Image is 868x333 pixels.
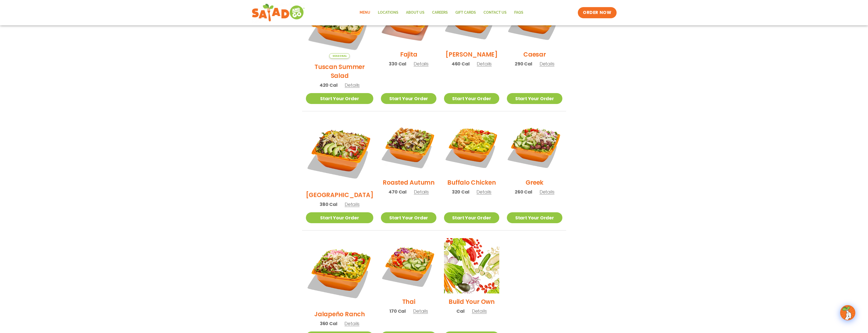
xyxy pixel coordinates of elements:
span: Details [472,308,487,314]
span: Details [477,61,492,67]
img: Product photo for Buffalo Chicken Salad [444,119,499,174]
a: About Us [402,7,428,19]
span: Details [413,308,428,314]
h2: Thai [402,297,415,306]
h2: Caesar [523,50,546,59]
h2: Roasted Autumn [383,178,435,187]
a: Start Your Order [444,212,499,223]
h2: Build Your Own [449,297,495,306]
a: Start Your Order [507,212,562,223]
span: 420 Cal [320,82,338,89]
span: Details [540,61,555,67]
span: Details [476,189,491,195]
img: Product photo for Greek Salad [507,119,562,174]
h2: Jalapeño Ranch [314,310,365,319]
span: 320 Cal [452,188,469,195]
img: Product photo for Thai Salad [381,238,436,293]
a: ORDER NOW [578,7,616,18]
span: 170 Cal [389,308,406,314]
a: Careers [428,7,452,19]
a: Start Your Order [381,212,436,223]
span: Details [345,201,360,207]
a: GIFT CARDS [452,7,480,19]
a: Start Your Order [306,212,374,223]
a: Locations [374,7,402,19]
span: 380 Cal [320,201,337,208]
a: Start Your Order [381,93,436,104]
a: Start Your Order [306,93,374,104]
span: Details [344,320,359,327]
img: new-SAG-logo-768×292 [252,3,305,23]
h2: Greek [526,178,543,187]
span: 460 Cal [452,60,470,67]
h2: Buffalo Chicken [447,178,496,187]
a: FAQs [510,7,527,19]
span: 330 Cal [389,60,406,67]
a: Contact Us [480,7,510,19]
span: Seasonal [329,53,350,59]
a: Menu [356,7,374,19]
img: Product photo for Build Your Own [444,238,499,293]
h2: Tuscan Summer Salad [306,62,374,80]
span: Details [414,61,429,67]
span: 360 Cal [320,320,337,327]
span: Details [414,189,429,195]
span: 290 Cal [515,60,532,67]
span: Details [345,82,360,88]
span: ORDER NOW [583,10,611,16]
img: wpChatIcon [841,306,855,320]
img: Product photo for BBQ Ranch Salad [306,119,374,187]
span: 470 Cal [389,188,407,195]
span: 260 Cal [515,188,532,195]
a: Start Your Order [444,93,499,104]
nav: Menu [356,7,527,19]
h2: Fajita [400,50,417,59]
h2: [PERSON_NAME] [446,50,498,59]
img: Product photo for Jalapeño Ranch Salad [306,238,374,306]
img: Product photo for Roasted Autumn Salad [381,119,436,174]
h2: [GEOGRAPHIC_DATA] [306,190,374,199]
span: Details [540,189,555,195]
a: Start Your Order [507,93,562,104]
span: Cal [456,308,464,314]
